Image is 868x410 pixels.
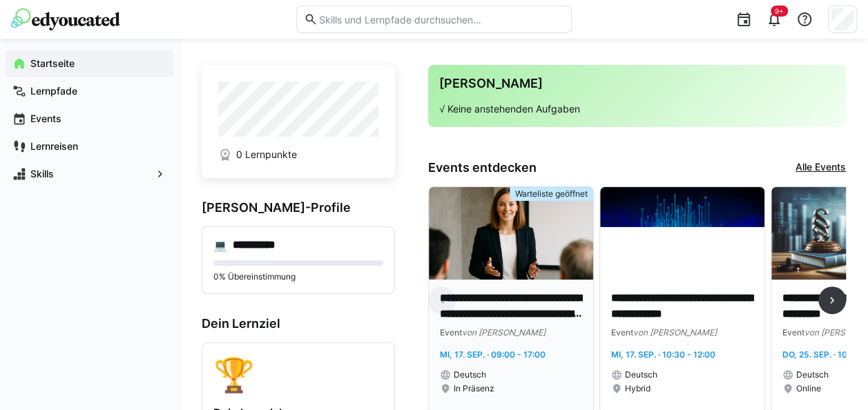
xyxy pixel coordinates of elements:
span: Mi, 17. Sep. · 10:30 - 12:00 [611,349,715,360]
input: Skills und Lernpfade durchsuchen… [318,13,564,26]
p: √ Keine anstehenden Aufgaben [439,102,835,116]
div: 💻️ [213,238,227,252]
h3: [PERSON_NAME] [439,76,835,91]
div: 🏆 [213,354,383,395]
span: Deutsch [796,369,829,380]
span: Hybrid [625,383,650,394]
span: In Präsenz [454,383,494,394]
span: von [PERSON_NAME] [462,327,546,338]
span: Deutsch [454,369,486,380]
a: Alle Events [795,160,846,175]
h3: Events entdecken [428,160,537,175]
span: Online [796,383,821,394]
span: Deutsch [625,369,657,380]
span: Event [611,327,633,338]
span: Event [440,327,462,338]
span: von [PERSON_NAME] [633,327,717,338]
img: image [600,187,764,280]
span: Mi, 17. Sep. · 09:00 - 17:00 [440,349,546,360]
span: Event [782,327,804,338]
img: image [429,187,593,280]
p: 0% Übereinstimmung [213,271,383,282]
span: 0 Lernpunkte [236,148,297,162]
span: Warteliste geöffnet [515,188,588,199]
span: 9+ [775,7,784,15]
h3: [PERSON_NAME]-Profile [202,200,395,215]
h3: Dein Lernziel [202,316,395,331]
